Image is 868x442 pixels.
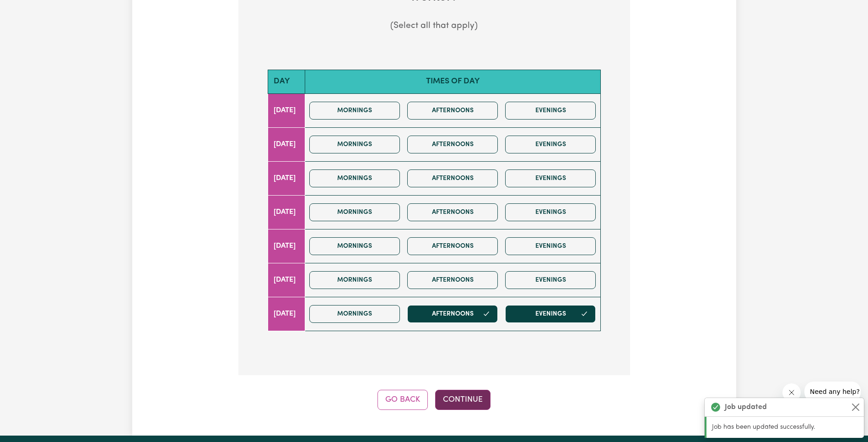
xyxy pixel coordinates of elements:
td: [DATE] [268,127,305,161]
button: Go Back [377,390,428,410]
button: Evenings [505,136,596,153]
button: Afternoons [407,102,498,120]
button: Afternoons [407,237,498,255]
button: Afternoons [407,136,498,153]
td: [DATE] [268,93,305,127]
td: [DATE] [268,263,305,297]
button: Mornings [309,237,400,255]
button: Afternoons [407,203,498,221]
th: Times of day [305,70,600,93]
button: Afternoons [407,271,498,289]
button: Mornings [309,136,400,153]
button: Mornings [309,271,400,289]
button: Evenings [505,271,596,289]
button: Afternoons [407,305,498,323]
button: Close [850,402,861,413]
button: Afternoons [407,169,498,187]
iframe: Close message [782,383,801,402]
strong: Job updated [725,402,767,413]
button: Evenings [505,169,596,187]
p: (Select all that apply) [253,20,615,33]
p: Job has been updated successfully. [712,422,858,432]
button: Evenings [505,237,596,255]
td: [DATE] [268,229,305,263]
button: Mornings [309,305,400,323]
td: [DATE] [268,195,305,229]
iframe: Message from company [804,382,861,402]
button: Evenings [505,102,596,120]
button: Mornings [309,203,400,221]
th: Day [268,70,305,93]
td: [DATE] [268,297,305,331]
button: Continue [435,390,491,410]
button: Evenings [505,203,596,221]
td: [DATE] [268,161,305,195]
button: Evenings [505,305,596,323]
button: Mornings [309,169,400,187]
button: Mornings [309,102,400,120]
